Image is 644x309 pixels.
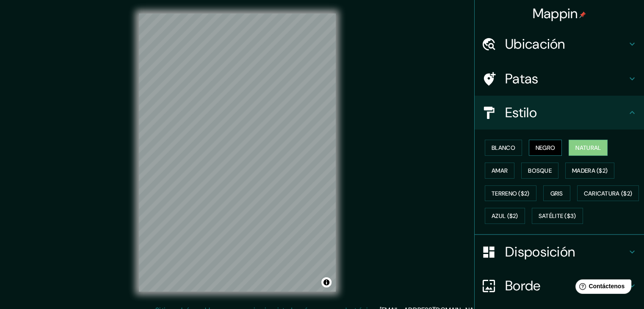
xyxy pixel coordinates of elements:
div: Patas [475,62,644,96]
font: Gris [550,190,563,197]
button: Blanco [485,140,522,156]
div: Disposición [475,235,644,269]
button: Negro [529,140,562,156]
font: Patas [505,70,539,88]
button: Activar o desactivar atribución [321,277,332,287]
div: Estilo [475,96,644,130]
font: Ubicación [505,35,565,53]
font: Caricatura ($2) [584,190,633,197]
div: Ubicación [475,27,644,61]
img: pin-icon.png [579,11,586,18]
font: Natural [575,144,601,152]
font: Madera ($2) [572,167,608,174]
button: Satélite ($3) [532,208,583,224]
button: Natural [569,140,608,156]
font: Terreno ($2) [492,190,530,197]
div: Borde [475,269,644,303]
button: Caricatura ($2) [577,185,639,201]
button: Azul ($2) [485,208,525,224]
font: Borde [505,277,541,295]
font: Mappin [533,5,578,22]
font: Bosque [528,167,552,174]
button: Madera ($2) [565,163,614,179]
button: Terreno ($2) [485,185,536,201]
button: Amar [485,163,514,179]
iframe: Lanzador de widgets de ayuda [569,276,635,300]
font: Satélite ($3) [539,212,576,220]
font: Disposición [505,243,575,261]
font: Estilo [505,104,537,121]
button: Bosque [521,163,558,179]
font: Azul ($2) [492,212,518,220]
font: Negro [536,144,556,152]
button: Gris [543,185,570,201]
font: Amar [492,167,508,174]
font: Blanco [492,144,515,152]
canvas: Mapa [139,14,336,292]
